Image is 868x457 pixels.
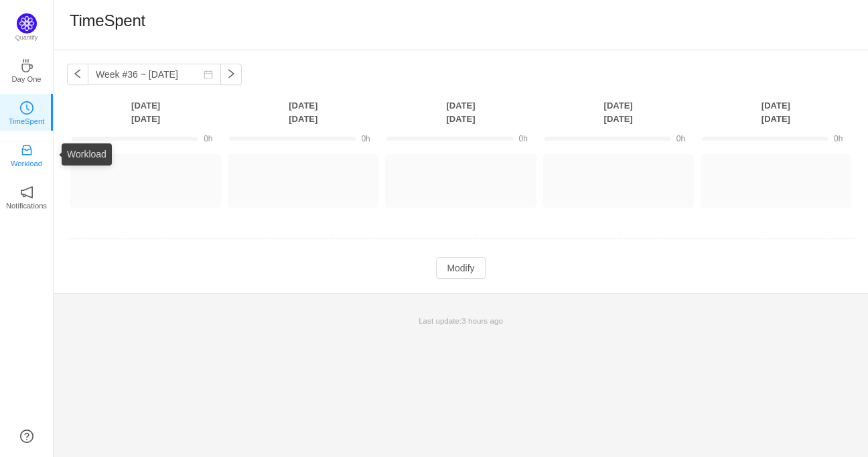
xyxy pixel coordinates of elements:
[204,134,212,143] span: 0h
[88,64,221,85] input: Select a week
[15,34,38,43] p: Quantify
[67,64,88,85] button: icon: left
[20,105,33,119] a: icon: clock-circleTimeSpent
[540,99,697,126] th: [DATE] [DATE]
[6,200,47,212] p: Notifications
[220,64,242,85] button: icon: right
[11,157,42,170] p: Workload
[20,143,33,157] i: icon: inbox
[20,190,33,203] a: icon: notificationNotifications
[70,11,145,31] h1: TimeSpent
[67,99,224,126] th: [DATE] [DATE]
[224,99,382,126] th: [DATE] [DATE]
[436,257,485,279] button: Modify
[17,13,37,34] img: Quantify
[676,134,685,143] span: 0h
[519,134,528,143] span: 0h
[461,316,503,325] span: 3 hours ago
[697,99,855,126] th: [DATE] [DATE]
[361,134,370,143] span: 0h
[20,59,33,72] i: icon: coffee
[20,430,33,443] a: icon: question-circle
[20,101,33,115] i: icon: clock-circle
[382,99,539,126] th: [DATE] [DATE]
[20,63,33,76] a: icon: coffeeDay One
[419,316,503,325] span: Last update:
[834,134,843,143] span: 0h
[11,73,41,85] p: Day One
[9,115,45,127] p: TimeSpent
[20,147,33,161] a: icon: inboxWorkload
[204,70,213,79] i: icon: calendar
[20,186,33,199] i: icon: notification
